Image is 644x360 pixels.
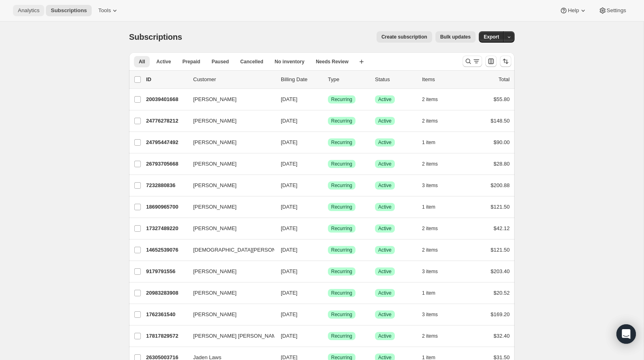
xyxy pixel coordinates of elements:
button: Bulk updates [435,31,476,43]
button: [PERSON_NAME] [188,222,269,235]
span: Paused [211,58,229,65]
span: Recurring [331,333,352,339]
button: [PERSON_NAME] [PERSON_NAME] [188,330,269,343]
span: Recurring [331,118,352,124]
div: 9179791556[PERSON_NAME][DATE]SuccessRecurringSuccessActive3 items$203.40 [146,266,510,277]
p: 24776278212 [146,117,187,125]
p: 20039401668 [146,95,187,103]
p: 9179791556 [146,267,187,276]
span: Active [378,311,392,318]
p: Status [375,75,416,84]
span: 1 item [422,204,435,210]
p: 20983283908 [146,289,187,297]
p: 24795447492 [146,138,187,147]
span: [DATE] [281,204,297,210]
span: Subscriptions [51,7,87,14]
button: Customize table column order and visibility [485,56,497,67]
button: Create subscription [377,31,432,43]
div: Open Intercom Messenger [616,324,636,344]
span: $20.52 [493,290,510,296]
span: [DATE] [281,139,297,145]
div: 17327489220[PERSON_NAME][DATE]SuccessRecurringSuccessActive2 items$42.12 [146,223,510,234]
button: [PERSON_NAME] [188,93,269,106]
span: 2 items [422,247,438,253]
div: 18690965700[PERSON_NAME][DATE]SuccessRecurringSuccessActive1 item$121.50 [146,201,510,213]
div: 7232880836[PERSON_NAME][DATE]SuccessRecurringSuccessActive3 items$200.88 [146,180,510,191]
span: [DATE] [281,182,297,188]
button: [PERSON_NAME] [188,179,269,192]
span: $200.88 [491,182,510,188]
span: 2 items [422,96,438,103]
div: 24776278212[PERSON_NAME][DATE]SuccessRecurringSuccessActive2 items$148.50 [146,115,510,127]
div: 20039401668[PERSON_NAME][DATE]SuccessRecurringSuccessActive2 items$55.80 [146,94,510,105]
span: Active [378,204,392,210]
span: 3 items [422,311,438,318]
span: Recurring [331,247,352,253]
span: Active [378,247,392,253]
span: $28.80 [493,161,510,167]
span: [DATE] [281,118,297,124]
span: Recurring [331,182,352,189]
span: Active [378,96,392,103]
button: [DEMOGRAPHIC_DATA][PERSON_NAME] [188,244,269,257]
p: 7232880836 [146,181,187,190]
span: Active [378,225,392,232]
span: [DATE] [281,96,297,102]
span: $55.80 [493,96,510,102]
span: Active [156,58,171,65]
span: Recurring [331,161,352,167]
p: Customer [193,75,274,84]
span: $203.40 [491,268,510,274]
button: Analytics [13,5,44,16]
span: [PERSON_NAME] [193,95,237,103]
button: 3 items [422,309,447,320]
button: Sort the results [500,56,511,67]
span: Recurring [331,204,352,210]
button: Export [479,31,504,43]
span: [PERSON_NAME] [193,203,237,211]
span: $121.50 [491,247,510,253]
span: [PERSON_NAME] [193,267,237,276]
button: 1 item [422,201,444,213]
span: Settings [607,7,626,14]
span: Recurring [331,225,352,232]
span: [PERSON_NAME] [193,181,237,190]
span: [PERSON_NAME] [193,117,237,125]
span: Active [378,182,392,189]
div: 26793705668[PERSON_NAME][DATE]SuccessRecurringSuccessActive2 items$28.80 [146,158,510,170]
span: All [139,58,145,65]
span: 1 item [422,139,435,146]
div: 24795447492[PERSON_NAME][DATE]SuccessRecurringSuccessActive1 item$90.00 [146,137,510,148]
span: Active [378,290,392,296]
span: [DATE] [281,161,297,167]
span: 2 items [422,161,438,167]
span: $90.00 [493,139,510,145]
p: Billing Date [281,75,321,84]
span: [DATE] [281,333,297,339]
span: Subscriptions [129,32,182,41]
button: Settings [594,5,631,16]
button: 2 items [422,115,447,127]
p: 18690965700 [146,203,187,211]
button: [PERSON_NAME] [188,308,269,321]
button: 2 items [422,223,447,234]
span: $32.40 [493,333,510,339]
button: 2 items [422,94,447,105]
span: [DATE] [281,225,297,231]
span: 2 items [422,333,438,339]
span: [PERSON_NAME] [193,289,237,297]
span: [PERSON_NAME] [193,160,237,168]
span: [PERSON_NAME] [PERSON_NAME] [193,332,281,340]
span: No inventory [275,58,304,65]
div: IDCustomerBilling DateTypeStatusItemsTotal [146,75,510,84]
button: Search and filter results [463,56,482,67]
div: 14652539076[DEMOGRAPHIC_DATA][PERSON_NAME][DATE]SuccessRecurringSuccessActive2 items$121.50 [146,244,510,256]
span: [DATE] [281,290,297,296]
span: 2 items [422,225,438,232]
span: Recurring [331,268,352,275]
p: ID [146,75,187,84]
span: [DATE] [281,268,297,274]
span: Recurring [331,290,352,296]
span: Active [378,139,392,146]
span: $42.12 [493,225,510,231]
